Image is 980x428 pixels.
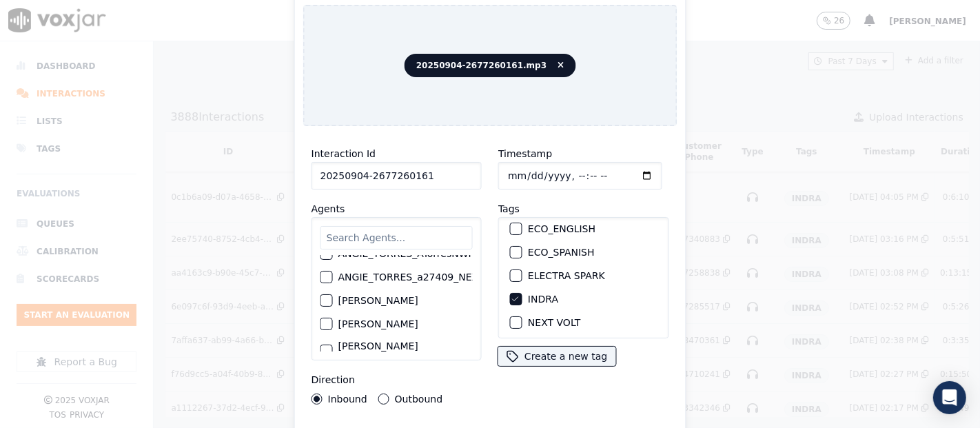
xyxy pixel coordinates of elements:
[498,148,552,159] label: Timestamp
[338,319,418,329] label: [PERSON_NAME]
[312,162,482,190] input: reference id, file name, etc
[312,374,355,385] label: Direction
[312,203,345,214] label: Agents
[528,247,595,257] label: ECO_SPANISH
[498,203,520,214] label: Tags
[395,394,442,404] label: Outbound
[320,226,473,249] input: Search Agents...
[528,318,580,327] label: NEXT VOLT
[933,381,966,414] div: Open Intercom Messenger
[312,148,376,159] label: Interaction Id
[528,271,605,281] label: ELECTRA SPARK
[528,224,595,234] label: ECO_ENGLISH
[338,272,513,282] label: ANGIE_TORRES_a27409_NEXT_VOLT
[338,341,473,360] label: [PERSON_NAME] Viloria_a25003_CLEANSKY
[338,296,418,305] label: [PERSON_NAME]
[528,294,558,304] label: INDRA
[328,394,367,404] label: Inbound
[405,54,575,77] span: 20250904-2677260161.mp3
[338,249,518,258] label: ANGIE_TORRES_ATorresNWFG_SPARK
[498,347,615,366] button: Create a new tag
